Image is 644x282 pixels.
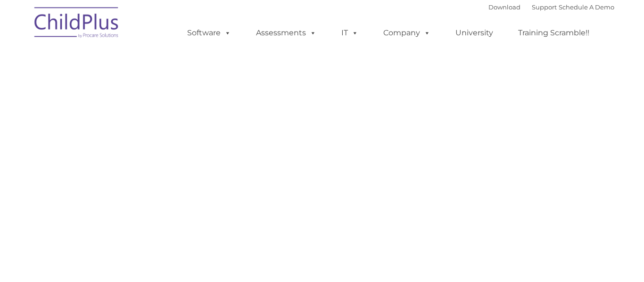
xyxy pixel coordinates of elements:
a: Training Scramble!! [509,24,599,42]
a: Software [178,24,240,42]
a: Assessments [247,24,326,42]
a: IT [332,24,368,42]
a: Company [374,24,440,42]
a: Schedule A Demo [559,3,614,11]
a: Support [532,3,557,11]
img: ChildPlus by Procare Solutions [30,0,124,48]
a: University [446,24,503,42]
a: Download [488,3,520,11]
font: | [488,3,614,11]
